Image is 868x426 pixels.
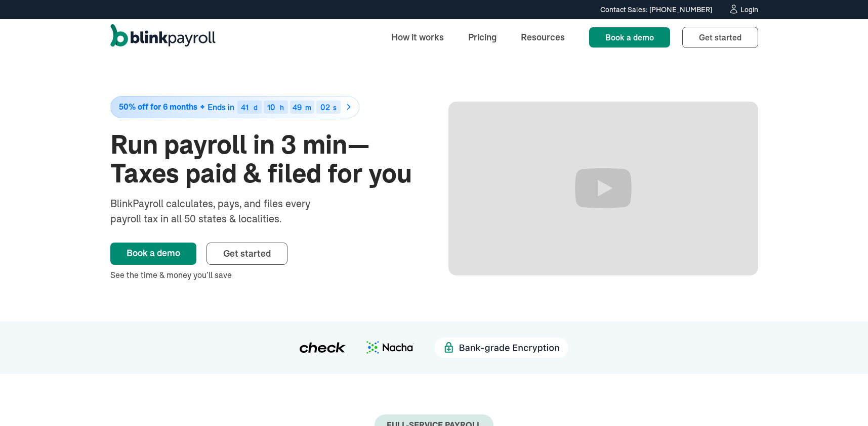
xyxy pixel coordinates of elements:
[699,32,741,42] span: Get started
[206,243,287,265] a: Get started
[208,102,234,112] span: Ends in
[110,269,420,281] div: See the time & money you’ll save
[605,32,654,42] span: Book a demo
[119,103,197,111] span: 50% off for 6 months
[305,104,311,111] div: m
[223,248,271,259] span: Get started
[333,104,337,111] div: s
[110,96,420,118] a: 50% off for 6 monthsEnds in41d10h49m02s
[320,102,330,112] span: 02
[110,24,216,51] a: home
[293,102,302,112] span: 49
[460,26,505,48] a: Pricing
[600,5,712,15] div: Contact Sales: [PHONE_NUMBER]
[254,104,258,111] div: d
[513,26,573,48] a: Resources
[267,102,275,112] span: 10
[682,27,758,48] a: Get started
[383,26,452,48] a: How it works
[110,243,196,265] a: Book a demo
[110,130,420,188] h1: Run payroll in 3 min—Taxes paid & filed for you
[728,4,758,15] a: Login
[589,27,670,48] a: Book a demo
[448,102,758,275] iframe: Run Payroll in 3 min with BlinkPayroll
[740,6,758,13] div: Login
[241,102,249,112] span: 41
[110,196,337,226] div: BlinkPayroll calculates, pays, and files every payroll tax in all 50 states & localities.
[280,104,284,111] div: h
